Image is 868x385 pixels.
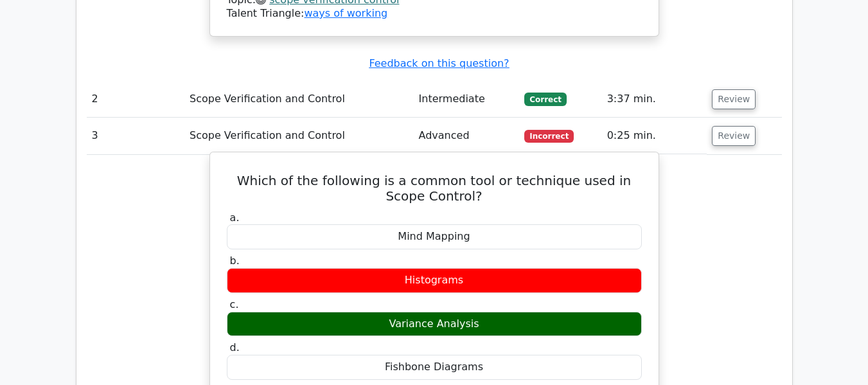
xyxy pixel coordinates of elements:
[227,355,642,380] div: Fishbone Diagrams
[87,118,185,154] td: 3
[87,81,185,118] td: 2
[230,255,240,267] span: b.
[524,93,566,105] span: Correct
[227,268,642,293] div: Histograms
[226,173,643,204] h5: Which of the following is a common tool or technique used in Scope Control?
[369,57,509,69] a: Feedback on this question?
[184,81,414,118] td: Scope Verification and Control
[227,312,642,337] div: Variance Analysis
[230,341,240,354] span: d.
[230,298,239,310] span: c.
[304,7,387,19] a: ways of working
[602,118,707,154] td: 0:25 min.
[227,224,642,249] div: Mind Mapping
[414,118,520,154] td: Advanced
[712,89,756,109] button: Review
[524,130,574,143] span: Incorrect
[230,211,240,224] span: a.
[414,81,520,118] td: Intermediate
[712,126,756,146] button: Review
[602,81,707,118] td: 3:37 min.
[184,118,414,154] td: Scope Verification and Control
